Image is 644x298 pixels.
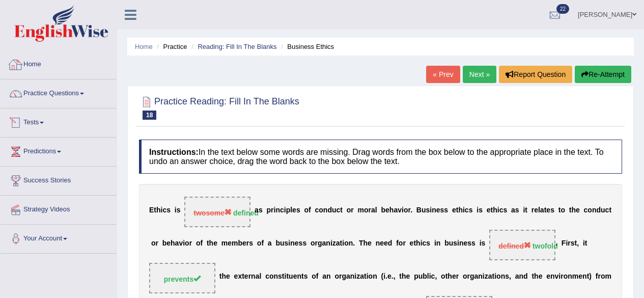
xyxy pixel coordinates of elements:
[244,273,248,281] b: e
[605,206,609,214] b: c
[232,239,238,248] b: m
[196,239,201,248] b: o
[493,206,497,214] b: h
[340,239,343,248] b: t
[356,273,360,281] b: z
[601,273,605,281] b: o
[322,273,326,281] b: a
[480,239,482,248] b: i
[319,206,323,214] b: o
[327,206,332,214] b: d
[561,206,565,214] b: o
[1,50,117,76] a: Home
[282,273,285,281] b: t
[242,239,246,248] b: e
[564,273,568,281] b: o
[501,273,506,281] b: n
[404,206,408,214] b: o
[596,206,601,214] b: d
[585,239,587,248] b: t
[266,206,271,214] b: p
[568,273,572,281] b: n
[539,273,543,281] b: e
[346,273,350,281] b: a
[1,167,117,192] a: Success Stories
[398,206,402,214] b: v
[297,273,301,281] b: n
[242,273,244,281] b: t
[558,273,561,281] b: i
[255,206,259,214] b: a
[436,239,441,248] b: n
[562,239,566,248] b: F
[259,273,261,281] b: l
[207,239,209,248] b: t
[408,206,410,214] b: r
[226,273,230,281] b: e
[285,273,287,281] b: i
[1,225,117,250] a: Your Account
[354,273,356,281] b: i
[251,273,256,281] b: n
[456,273,459,281] b: r
[249,239,253,248] b: s
[444,239,449,248] b: b
[315,239,318,248] b: r
[558,206,561,214] b: t
[487,206,491,214] b: e
[326,239,330,248] b: n
[290,206,292,214] b: l
[471,239,475,248] b: s
[273,206,275,214] b: i
[584,206,588,214] b: c
[499,66,572,83] button: Report Question
[534,273,539,281] b: h
[371,206,375,214] b: a
[463,273,467,281] b: o
[238,273,242,281] b: x
[383,273,385,281] b: i
[609,206,611,214] b: t
[435,273,437,281] b: ,
[149,148,199,156] b: Instructions:
[380,239,384,248] b: e
[550,273,555,281] b: n
[576,206,580,214] b: e
[302,239,306,248] b: s
[605,273,611,281] b: m
[280,239,285,248] b: u
[295,239,299,248] b: e
[423,239,427,248] b: c
[555,273,559,281] b: v
[322,239,326,248] b: a
[444,206,448,214] b: s
[280,206,284,214] b: c
[571,206,576,214] b: h
[312,273,316,281] b: o
[367,273,369,281] b: i
[376,239,380,248] b: n
[399,273,402,281] b: t
[546,273,550,281] b: e
[316,273,319,281] b: f
[340,206,343,214] b: t
[402,273,406,281] b: h
[309,206,311,214] b: f
[248,273,251,281] b: r
[403,239,405,248] b: r
[286,206,291,214] b: p
[261,239,264,248] b: f
[482,239,486,248] b: s
[399,239,403,248] b: o
[464,239,468,248] b: e
[315,206,319,214] b: c
[171,239,175,248] b: h
[592,206,597,214] b: n
[351,206,353,214] b: r
[342,273,346,281] b: g
[193,209,232,217] span: twosome
[430,206,432,214] b: i
[342,239,344,248] b: i
[290,239,295,248] b: n
[349,239,353,248] b: n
